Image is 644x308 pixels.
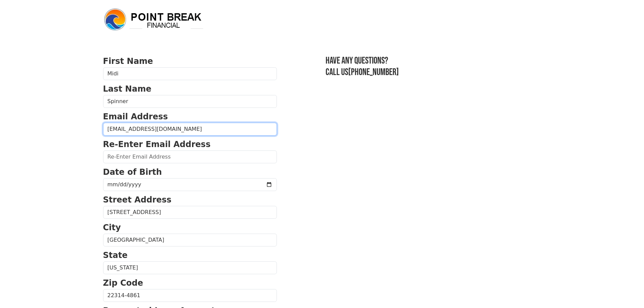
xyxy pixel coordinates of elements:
[348,67,399,78] a: [PHONE_NUMBER]
[103,195,172,205] strong: Street Address
[103,206,277,219] input: Street Address
[103,251,128,260] strong: State
[103,56,153,66] strong: First Name
[103,67,277,80] input: First Name
[326,67,541,78] h3: Call us
[103,289,277,302] input: Zip Code
[103,112,168,121] strong: Email Address
[103,140,211,149] strong: Re-Enter Email Address
[103,95,277,108] input: Last Name
[103,84,151,94] strong: Last Name
[103,150,277,163] input: Re-Enter Email Address
[103,223,121,232] strong: City
[326,55,541,67] h3: Have any questions?
[103,7,205,32] img: logo.png
[103,234,277,246] input: City
[103,278,143,288] strong: Zip Code
[103,167,162,177] strong: Date of Birth
[103,123,277,136] input: Email Address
